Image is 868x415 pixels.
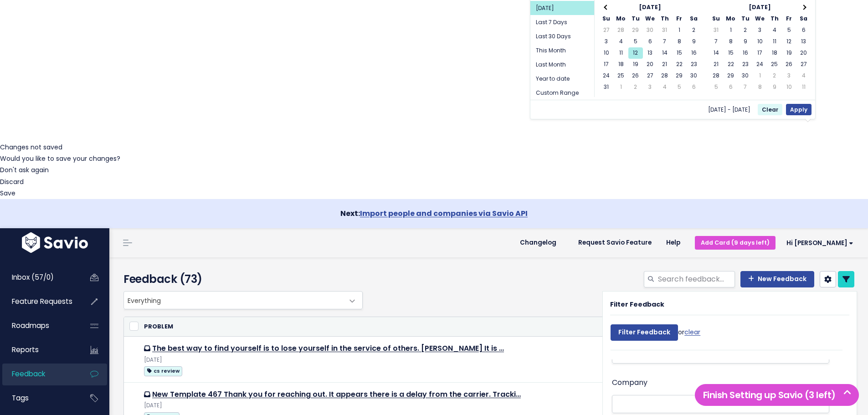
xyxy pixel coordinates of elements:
[139,317,618,337] th: Problem
[612,376,647,389] label: Company
[753,59,767,70] td: 24
[144,355,613,365] div: [DATE]
[672,36,687,47] td: 8
[687,25,701,36] td: 2
[767,25,782,36] td: 4
[628,82,643,93] td: 2
[767,59,782,70] td: 25
[709,70,724,82] td: 28
[687,47,701,59] td: 16
[709,59,724,70] td: 21
[628,13,643,25] th: Tu
[530,86,594,100] li: Custom Range
[776,236,861,250] a: Hi [PERSON_NAME]
[571,236,659,250] a: Request Savio Feature
[123,271,358,287] h4: Feedback (73)
[2,364,76,384] a: Feedback
[643,13,657,25] th: We
[767,70,782,82] td: 2
[152,343,504,354] a: The best way to find yourself is to lose yourself in the service of others. [PERSON_NAME] It is …
[2,388,76,409] a: Tags
[672,13,687,25] th: Fr
[2,267,76,288] a: Inbox (57/0)
[767,47,782,59] td: 18
[643,36,657,47] td: 6
[144,401,613,410] div: [DATE]
[657,36,672,47] td: 7
[684,328,700,337] a: clear
[753,82,767,93] td: 8
[144,366,182,376] span: cs review
[782,36,796,47] td: 12
[687,82,701,93] td: 6
[599,13,614,25] th: Su
[144,365,182,376] a: cs review
[709,36,724,47] td: 7
[767,13,782,25] th: Th
[659,236,688,250] a: Help
[782,70,796,82] td: 3
[724,70,738,82] td: 29
[657,13,672,25] th: Th
[687,70,701,82] td: 30
[796,36,811,47] td: 13
[672,59,687,70] td: 22
[20,232,90,253] img: logo-white.9d6f32f41409.svg
[753,47,767,59] td: 17
[782,13,796,25] th: Fr
[724,25,738,36] td: 1
[610,300,664,309] strong: Filter Feedback
[796,47,811,59] td: 20
[530,15,594,29] li: Last 7 Days
[672,25,687,36] td: 1
[611,324,678,341] input: Filter Feedback
[687,13,701,25] th: Sa
[123,291,363,309] span: Everything
[657,70,672,82] td: 28
[599,47,614,59] td: 10
[738,70,753,82] td: 30
[530,57,594,72] li: Last Month
[724,36,738,47] td: 8
[695,236,776,249] a: Add Card (9 days left)
[530,72,594,86] li: Year to date
[530,1,594,15] li: [DATE]
[687,36,701,47] td: 9
[530,29,594,43] li: Last 30 Days
[782,59,796,70] td: 26
[124,292,344,309] span: Everything
[628,36,643,47] td: 5
[614,25,628,36] td: 28
[724,13,738,25] th: Mo
[796,59,811,70] td: 27
[530,43,594,57] li: This Month
[657,59,672,70] td: 21
[12,272,54,282] span: Inbox (57/0)
[782,82,796,93] td: 10
[340,208,528,219] strong: Next:
[2,315,76,336] a: Roadmaps
[657,82,672,93] td: 4
[12,369,45,379] span: Feedback
[738,13,753,25] th: Tu
[614,13,628,25] th: Mo
[614,2,687,13] th: [DATE]
[782,47,796,59] td: 19
[628,70,643,82] td: 26
[767,82,782,93] td: 9
[672,70,687,82] td: 29
[709,82,724,93] td: 5
[738,25,753,36] td: 2
[724,47,738,59] td: 15
[786,104,812,115] button: Apply
[657,47,672,59] td: 14
[643,59,657,70] td: 20
[687,59,701,70] td: 23
[2,339,76,360] a: Reports
[782,25,796,36] td: 5
[753,25,767,36] td: 3
[599,25,614,36] td: 27
[657,25,672,36] td: 31
[643,70,657,82] td: 27
[643,47,657,59] td: 13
